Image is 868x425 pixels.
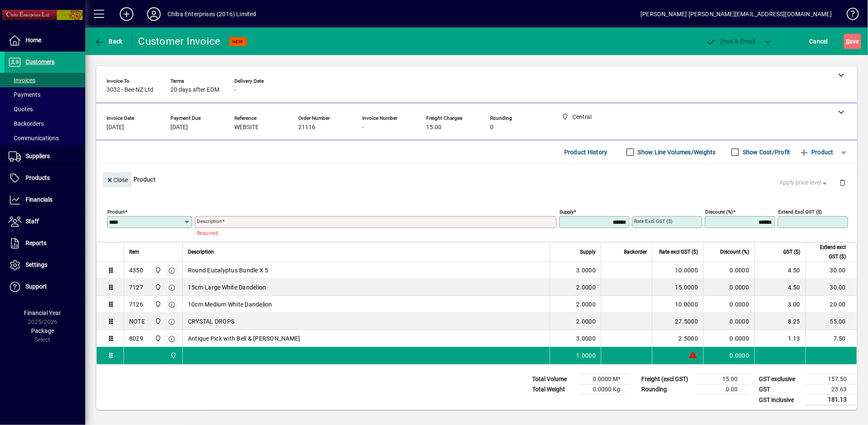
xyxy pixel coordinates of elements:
mat-label: Discount (%) [705,209,733,215]
label: Show Line Volumes/Weights [636,148,716,156]
td: 0.0000 Kg [579,385,630,395]
span: GST ($) [783,247,800,257]
span: NEW [233,39,243,44]
span: Invoices [9,77,35,84]
span: Central [153,334,162,343]
td: 0.0000 M³ [579,374,630,385]
a: Products [4,168,85,189]
span: Central [168,351,178,360]
div: 8029 [129,334,143,343]
td: 30.00 [805,279,856,296]
span: ost & Email [706,38,756,45]
div: Chiba Enterprises (2016) Limited [167,7,257,21]
td: Total Volume [528,374,579,385]
span: Round Eucalyptus Bundle X 5 [188,266,268,275]
label: Show Cost/Profit [741,148,790,156]
button: Close [103,172,132,188]
span: P [721,38,725,45]
button: Delete [832,172,853,193]
div: NOTE [129,317,145,326]
span: 3.0000 [577,334,596,343]
span: 3.0000 [577,266,596,275]
td: 0.0000 [703,330,754,347]
span: Discount (%) [720,247,749,257]
td: 0.0000 [703,313,754,330]
app-page-header-button: Back [85,34,132,49]
span: [DATE] [170,124,188,131]
span: Cancel [810,35,828,48]
span: Central [153,283,162,292]
a: Staff [4,211,85,232]
span: Rate excl GST ($) [659,247,698,257]
span: - [234,87,236,93]
td: 7.50 [805,330,856,347]
td: Freight (excl GST) [637,374,697,385]
span: 2.0000 [577,317,596,326]
span: Quotes [9,106,33,113]
app-page-header-button: Delete [832,179,853,186]
span: 2.0000 [577,283,596,292]
a: Home [4,30,85,51]
button: Cancel [807,34,831,49]
a: Support [4,276,85,298]
a: Financials [4,189,85,211]
td: 8.25 [754,313,805,330]
span: Back [94,38,123,45]
span: Home [26,37,41,43]
div: 27.5000 [657,317,698,326]
span: 15.00 [426,124,441,131]
td: 4.50 [754,262,805,279]
td: 0.0000 [703,347,754,364]
td: GST inclusive [755,395,806,405]
td: 4.50 [754,279,805,296]
span: Close [106,173,128,187]
span: CRYSTAL DROPS [188,317,234,326]
span: Backorders [9,120,44,127]
td: 15.00 [697,374,748,385]
mat-label: Supply [559,209,574,215]
div: 4350 [129,266,143,275]
span: Settings [26,261,47,268]
td: 1.13 [754,330,805,347]
span: Description [188,247,214,257]
span: Supply [580,247,596,257]
span: S [846,38,849,45]
span: 21116 [298,124,315,131]
td: 181.13 [806,395,857,405]
td: Total Weight [528,385,579,395]
td: 0.00 [697,385,748,395]
a: Reports [4,233,85,254]
span: 15cm Large White Dandelion [188,283,266,292]
span: Antique Pick with Bell & [PERSON_NAME] [188,334,300,343]
span: Suppliers [26,153,50,159]
td: Rounding [637,385,697,395]
td: 23.63 [806,385,857,395]
mat-label: Description [197,218,222,224]
span: Package [31,327,54,334]
td: 55.00 [805,313,856,330]
span: WEBSITE [234,124,259,131]
span: Customers [26,58,55,65]
mat-label: Extend excl GST ($) [778,209,822,215]
a: Backorders [4,116,85,131]
div: 10.0000 [657,300,698,309]
span: Financial Year [24,309,61,316]
div: [PERSON_NAME] [PERSON_NAME][EMAIL_ADDRESS][DOMAIN_NAME] [640,7,832,21]
span: Extend excl GST ($) [811,243,846,261]
span: 3032 - Bee NZ Ltd [107,87,153,93]
td: 30.00 [805,262,856,279]
mat-label: Product [107,209,125,215]
span: Central [153,300,162,309]
span: Product History [564,145,608,159]
a: Invoices [4,73,85,87]
td: GST [755,385,806,395]
span: [DATE] [107,124,124,131]
button: Product History [561,145,611,160]
div: 7126 [129,300,143,309]
span: - [362,124,364,131]
span: Products [26,174,50,181]
td: GST exclusive [755,374,806,385]
div: Product [96,164,857,195]
button: Back [92,34,125,49]
td: 20.00 [805,296,856,313]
